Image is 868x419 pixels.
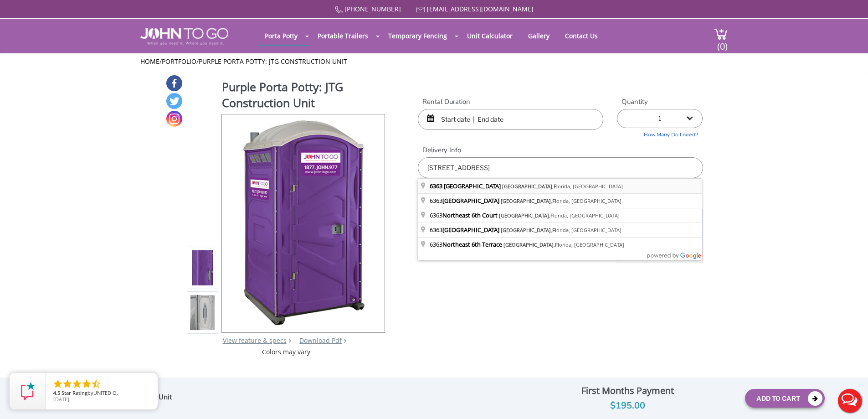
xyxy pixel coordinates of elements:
a: Download Pdf [299,336,342,345]
span: [DATE] [53,396,69,403]
span: Fl [555,241,559,248]
span: , orida, [GEOGRAPHIC_DATA] [499,212,620,219]
a: [PHONE_NUMBER] [344,5,401,13]
img: Product [190,160,215,375]
span: 6363 [430,240,503,248]
label: Rental Duration [418,97,603,107]
span: Fl [552,227,556,233]
li:  [91,378,102,389]
a: Facebook [166,75,182,91]
a: How Many Do I need? [617,128,703,139]
span: [GEOGRAPHIC_DATA] [503,241,554,248]
span: UNITED O. [93,389,118,396]
span: , orida, [GEOGRAPHIC_DATA] [503,241,624,248]
span: Northeast 6th Court [442,211,498,219]
a: Home [140,57,159,66]
a: [EMAIL_ADDRESS][DOMAIN_NAME] [427,5,534,13]
a: Twitter [166,93,182,109]
input: Start date | End date [418,109,603,130]
span: 4.5 [53,389,60,396]
img: Mail [416,7,425,13]
span: [GEOGRAPHIC_DATA] [499,212,549,219]
span: Northeast 6th Terrace [442,240,502,248]
a: Contact Us [558,27,605,45]
li:  [81,378,92,389]
input: Delivery Address [418,157,703,178]
span: Fl [552,197,556,204]
div: $195.00 [517,398,738,413]
li:  [52,378,63,389]
a: Unit Calculator [460,27,519,45]
span: Fl [554,183,558,190]
li:  [72,378,82,389]
span: (0) [717,33,728,52]
span: 6363 [430,226,501,234]
label: Quantity [617,97,703,107]
h1: Purple Porta Potty: JTG Construction Unit [222,79,386,113]
span: 6363 [430,197,501,205]
span: [GEOGRAPHIC_DATA] [502,183,552,190]
span: Star Rating [62,389,87,396]
a: Portable Trailers [311,27,375,45]
ul: / / [140,57,728,66]
a: Purple Porta Potty: JTG Construction Unit [199,57,347,66]
a: Temporary Fencing [381,27,454,45]
div: First Months Payment [517,383,738,398]
label: Delivery Info [418,145,703,155]
img: cart a [714,28,728,40]
img: JOHN to go [140,28,228,45]
span: , orida, [GEOGRAPHIC_DATA] [502,183,623,190]
a: Gallery [521,27,556,45]
img: right arrow icon [288,339,291,343]
span: 6363 [430,182,442,190]
span: [GEOGRAPHIC_DATA] [442,197,499,205]
img: Review Rating [19,382,37,400]
span: [GEOGRAPHIC_DATA] [501,197,551,204]
a: Portfolio [162,57,196,66]
span: by [53,390,150,397]
span: [GEOGRAPHIC_DATA] [501,227,551,233]
button: Live Chat [832,383,868,419]
a: Instagram [166,111,182,127]
img: Product [234,114,372,329]
li:  [62,378,73,389]
a: View feature & specs [223,336,287,345]
img: Call [335,6,343,14]
span: 6363 [430,211,499,219]
a: Porta Potty [258,27,304,45]
div: Colors may vary [187,347,386,357]
span: Fl [550,212,555,219]
span: [GEOGRAPHIC_DATA] [442,226,499,234]
span: , orida, [GEOGRAPHIC_DATA] [501,227,621,233]
span: , orida, [GEOGRAPHIC_DATA] [501,197,621,204]
span: [GEOGRAPHIC_DATA] [444,182,501,190]
button: Add To Cart [745,389,825,408]
img: chevron.png [344,339,346,343]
